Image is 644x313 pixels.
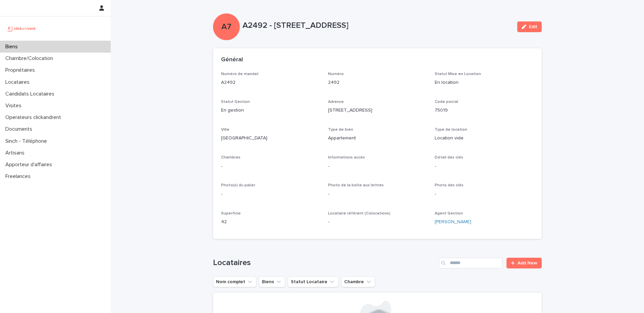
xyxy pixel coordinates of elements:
p: Operateurs clickandrent [3,114,66,121]
p: Apporteur d'affaires [3,162,57,168]
button: Nom complet [213,276,256,287]
p: 75019 [435,107,534,114]
p: Appartement [328,135,427,142]
button: Edit [517,21,542,32]
span: Numéro de mandat [221,72,259,76]
p: - [435,163,534,170]
input: Search [439,258,502,268]
span: Add New [518,261,537,265]
span: Statut Mise en Location [435,72,481,76]
span: Chambres [221,155,240,160]
p: Sinch - Téléphone [3,138,52,144]
span: Superficie [221,211,241,215]
a: Add New [506,258,542,268]
p: En location [435,79,534,86]
p: - [435,191,534,198]
span: Edit [529,24,537,29]
p: - [328,163,427,170]
button: Statut Locataire [288,276,338,287]
p: Locataires [3,79,35,85]
p: - [328,218,427,226]
span: Informations accès [328,155,365,160]
button: Biens [259,276,285,287]
p: [GEOGRAPHIC_DATA] [221,135,320,142]
p: Biens [3,44,23,50]
span: Type de location [435,128,467,132]
span: Détail des clés [435,155,463,160]
p: Artisans [3,150,30,156]
p: Chambre/Colocation [3,55,58,62]
p: Freelances [3,173,36,180]
span: Type de bien [328,128,353,132]
img: UCB0brd3T0yccxBKYDjQ [5,22,38,35]
p: Propriétaires [3,67,40,73]
p: - [221,191,320,198]
p: 2492 [328,79,427,86]
span: Locataire référent (Colocations) [328,211,390,215]
p: Visites [3,103,27,109]
span: Statut Gestion [221,100,250,104]
span: Adresse [328,100,344,104]
p: A2492 [221,79,320,86]
span: Agent Gestion [435,211,463,215]
p: En gestion [221,107,320,114]
button: Chambre [341,276,375,287]
span: Numéro [328,72,344,76]
span: Photo des clés [435,183,464,187]
p: - [221,163,320,170]
h1: Locataires [213,258,436,268]
span: Code postal [435,100,458,104]
p: - [328,191,427,198]
p: 42 [221,218,320,226]
p: Location vide [435,135,534,142]
span: Photo de la boîte aux lettres [328,183,384,187]
a: [PERSON_NAME] [435,218,471,226]
h2: Général [221,56,243,64]
p: Candidats Locataires [3,91,60,97]
p: A2492 - [STREET_ADDRESS] [243,21,512,30]
span: Photo(s) du palier [221,183,255,187]
p: Documents [3,126,38,132]
p: [STREET_ADDRESS] [328,107,427,114]
span: Ville [221,128,229,132]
